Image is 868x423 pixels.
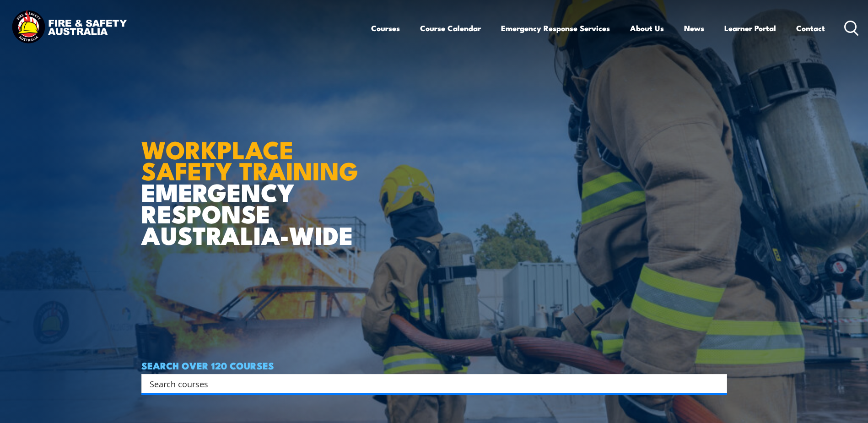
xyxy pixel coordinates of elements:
strong: WORKPLACE SAFETY TRAINING [141,130,358,189]
a: Learner Portal [724,16,776,40]
a: Courses [371,16,400,40]
h4: SEARCH OVER 120 COURSES [141,360,727,370]
a: Emergency Response Services [501,16,610,40]
a: About Us [630,16,664,40]
button: Search magnifier button [711,377,724,390]
input: Search input [150,377,707,390]
a: News [684,16,704,40]
h1: EMERGENCY RESPONSE AUSTRALIA-WIDE [141,115,365,245]
a: Contact [796,16,825,40]
a: Course Calendar [420,16,481,40]
form: Search form [151,377,709,390]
